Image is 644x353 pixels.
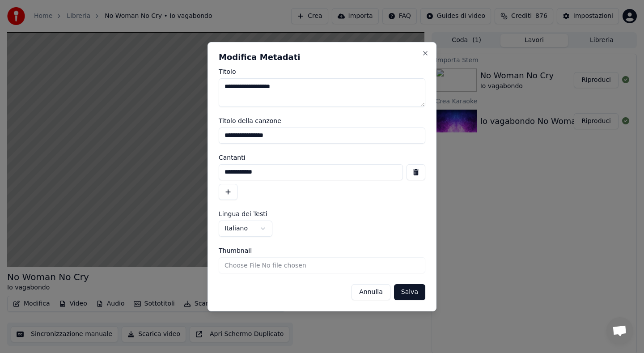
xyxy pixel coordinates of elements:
[352,284,390,300] button: Annulla
[219,154,425,161] label: Cantanti
[219,211,267,217] span: Lingua dei Testi
[394,284,425,300] button: Salva
[219,53,425,61] h2: Modifica Metadati
[219,247,252,254] span: Thumbnail
[219,118,425,124] label: Titolo della canzone
[219,68,425,75] label: Titolo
